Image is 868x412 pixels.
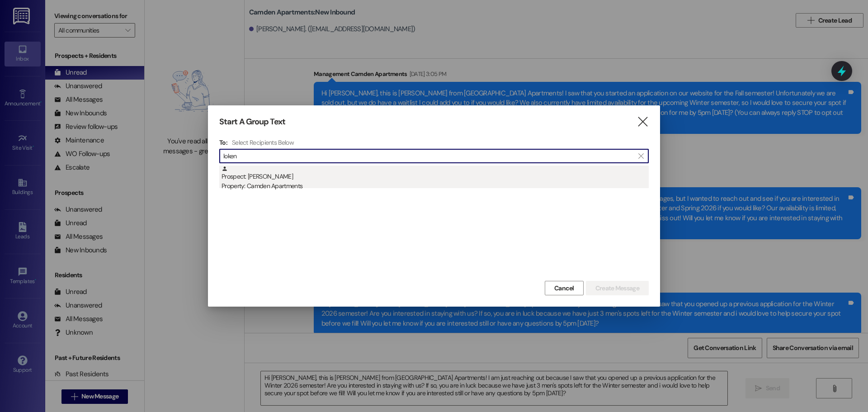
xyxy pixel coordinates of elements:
i:  [638,152,643,160]
input: Search for any contact or apartment [223,150,634,162]
button: Create Message [586,281,649,295]
span: Create Message [595,284,639,293]
div: Prospect: [PERSON_NAME]Property: Camden Apartments [219,166,649,188]
i:  [637,117,649,127]
div: Prospect: [PERSON_NAME] [222,166,649,191]
button: Cancel [545,281,584,295]
h4: Select Recipients Below [232,138,294,147]
h3: Start A Group Text [219,117,285,127]
div: Property: Camden Apartments [222,181,649,191]
h3: To: [219,138,227,147]
button: Clear text [634,149,648,163]
span: Cancel [554,284,574,293]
